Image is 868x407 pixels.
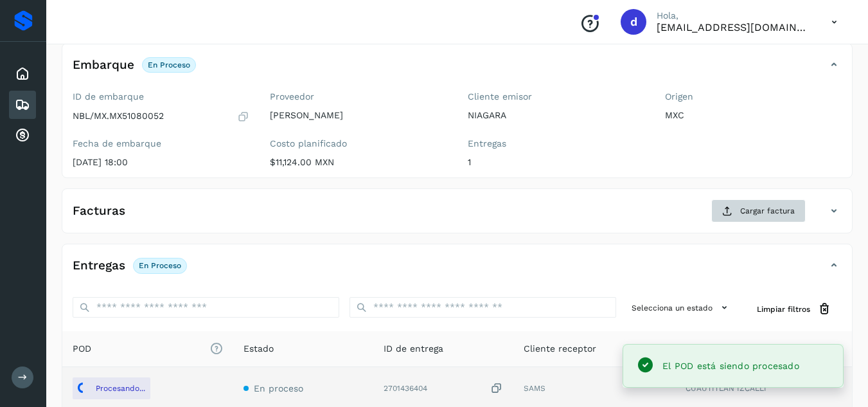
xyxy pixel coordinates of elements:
[657,10,811,21] p: Hola,
[73,58,134,73] h4: Embarque
[711,199,806,222] button: Cargar factura
[73,138,249,149] label: Fecha de embarque
[148,60,190,69] p: En proceso
[9,60,36,88] div: Inicio
[73,157,249,168] p: [DATE] 18:00
[662,361,799,371] span: El POD está siendo procesado
[757,303,810,315] span: Limpiar filtros
[270,91,447,102] label: Proveedor
[657,21,811,33] p: daniel3129@outlook.com
[747,297,842,321] button: Limpiar filtros
[73,342,223,356] span: POD
[73,91,249,102] label: ID de embarque
[270,138,447,149] label: Costo planificado
[740,205,795,217] span: Cargar factura
[524,342,596,356] span: Cliente receptor
[468,110,644,121] p: NIAGARA
[62,54,852,86] div: EmbarqueEn proceso
[254,383,303,393] span: En proceso
[73,377,150,399] button: Procesando...
[665,91,842,102] label: Origen
[384,382,503,395] div: 2701436404
[384,342,443,356] span: ID de entrega
[139,261,181,270] p: En proceso
[468,157,644,168] p: 1
[73,258,125,273] h4: Entregas
[9,91,36,119] div: Embarques
[96,384,145,393] p: Procesando...
[244,342,274,356] span: Estado
[73,111,164,122] p: NBL/MX.MX51080052
[270,110,447,121] p: [PERSON_NAME]
[9,122,36,150] div: Cuentas por cobrar
[73,204,125,219] h4: Facturas
[468,138,644,149] label: Entregas
[665,110,842,121] p: MXC
[686,342,719,356] span: Destino
[270,157,447,168] p: $11,124.00 MXN
[468,91,644,102] label: Cliente emisor
[62,199,852,233] div: FacturasCargar factura
[62,255,852,287] div: EntregasEn proceso
[626,297,736,318] button: Selecciona un estado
